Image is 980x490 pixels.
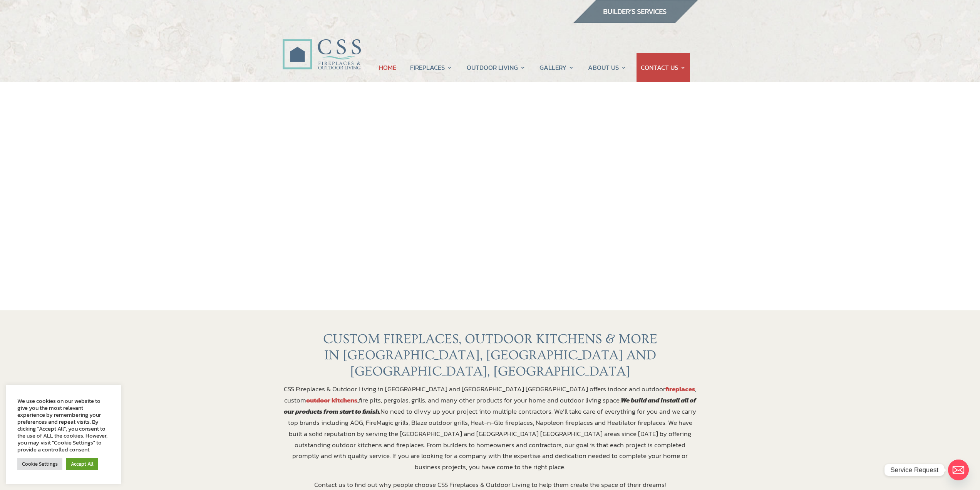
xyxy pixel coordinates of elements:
a: CONTACT US [641,53,686,82]
strong: , [306,395,359,405]
a: HOME [379,53,396,82]
strong: We build and install all of our products from start to finish. [284,395,696,416]
a: Email [948,460,969,480]
a: GALLERY [539,53,574,82]
img: CSS Fireplaces & Outdoor Living (Formerly Construction Solutions & Supply)- Jacksonville Ormond B... [282,18,361,74]
a: fireplaces [665,384,695,394]
p: CSS Fireplaces & Outdoor Living in [GEOGRAPHIC_DATA] and [GEOGRAPHIC_DATA] [GEOGRAPHIC_DATA] offe... [282,384,698,479]
a: Cookie Settings [17,458,62,470]
div: We use cookies on our website to give you the most relevant experience by remembering your prefer... [17,397,110,453]
a: OUTDOOR LIVING [467,53,526,82]
a: builder services construction supply [573,16,698,26]
h1: CUSTOM FIREPLACES, OUTDOOR KITCHENS & MORE IN [GEOGRAPHIC_DATA], [GEOGRAPHIC_DATA] AND [GEOGRAPHI... [282,331,698,384]
a: outdoor kitchens [306,395,357,405]
a: ABOUT US [588,53,627,82]
a: FIREPLACES [410,53,452,82]
a: Accept All [66,458,98,470]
